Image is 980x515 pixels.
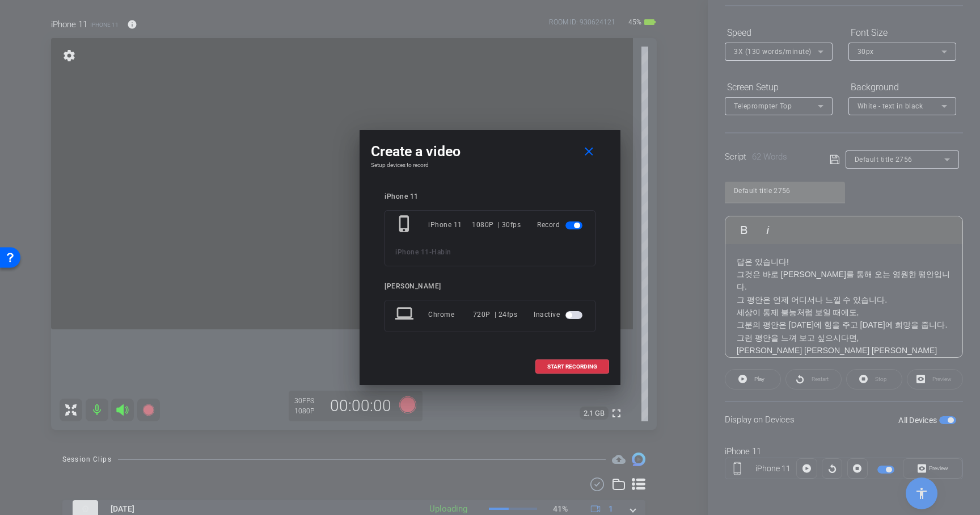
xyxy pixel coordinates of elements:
div: Create a video [371,141,609,162]
div: iPhone 11 [428,215,472,235]
mat-icon: laptop [395,304,416,325]
span: - [429,248,432,256]
mat-icon: close [582,145,596,159]
div: Inactive [534,304,585,325]
span: Habin [432,248,451,256]
span: START RECORDING [547,364,597,370]
div: [PERSON_NAME] [385,282,595,291]
div: iPhone 11 [385,192,595,201]
div: 720P | 24fps [473,304,518,325]
mat-icon: phone_iphone [395,215,416,235]
span: iPhone 11 [395,248,429,256]
div: 1080P | 30fps [472,215,521,235]
div: Record [537,215,585,235]
h4: Setup devices to record [371,162,609,169]
div: Chrome [428,304,473,325]
button: START RECORDING [535,359,609,374]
